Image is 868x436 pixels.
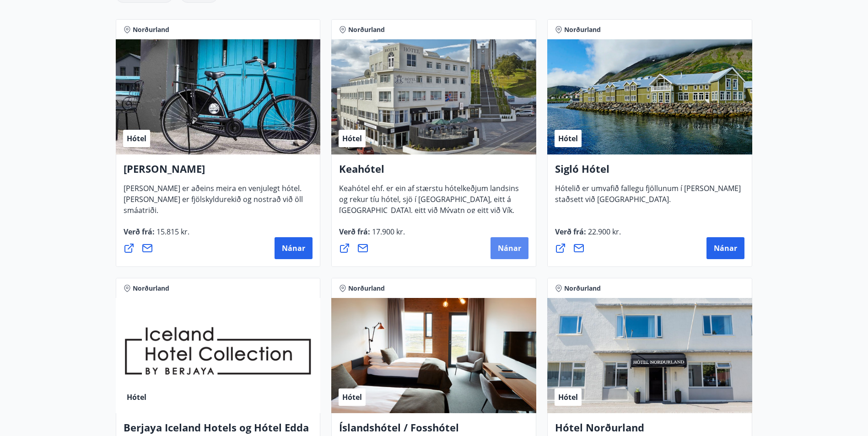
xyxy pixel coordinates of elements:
[555,162,744,183] h4: Sigló Hótel
[586,227,621,237] span: 22.900 kr.
[339,227,405,244] span: Verð frá :
[124,183,303,223] span: [PERSON_NAME] er aðeins meira en venjulegt hótel. [PERSON_NAME] er fjölskyldurekið og nostrað við...
[555,227,621,244] span: Verð frá :
[558,133,578,144] span: Hótel
[275,237,313,259] button: Nánar
[133,25,169,34] span: Norðurland
[339,162,528,183] h4: Keahótel
[564,25,601,34] span: Norðurland
[348,284,385,293] span: Norðurland
[133,284,169,293] span: Norðurland
[342,392,362,402] span: Hótel
[348,25,385,34] span: Norðurland
[714,243,737,253] span: Nánar
[555,183,741,212] span: Hótelið er umvafið fallegu fjöllunum í [PERSON_NAME] staðsett við [GEOGRAPHIC_DATA].
[127,392,146,402] span: Hótel
[127,133,146,144] span: Hótel
[124,227,189,244] span: Verð frá :
[706,237,744,259] button: Nánar
[155,227,189,237] span: 15.815 kr.
[342,133,362,144] span: Hótel
[124,162,313,183] h4: [PERSON_NAME]
[370,227,405,237] span: 17.900 kr.
[282,243,305,253] span: Nánar
[491,237,528,259] button: Nánar
[558,392,578,402] span: Hótel
[339,183,519,245] span: Keahótel ehf. er ein af stærstu hótelkeðjum landsins og rekur tíu hótel, sjö í [GEOGRAPHIC_DATA],...
[498,243,521,253] span: Nánar
[564,284,601,293] span: Norðurland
